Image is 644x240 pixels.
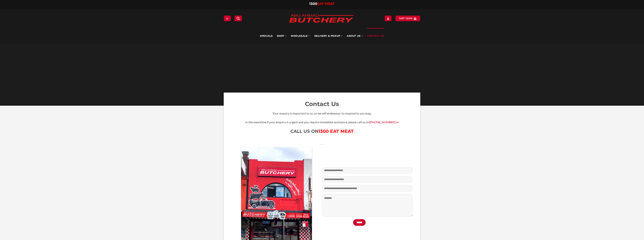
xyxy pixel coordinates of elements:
a: Contact Us [367,28,384,44]
a: About Us [347,28,363,44]
h2: Contact Us [231,100,413,108]
h1: CALL US ON [231,128,413,134]
a: View cart [395,16,420,21]
span: 1300 [309,2,317,6]
a: 1300EAT MEAT [309,2,335,6]
p: Your enquiry is important to us, so we will endeavour to respond to you asap. [231,111,413,116]
span: EAT MEAT [317,2,335,6]
a: Search [235,16,242,21]
a: Menu [224,16,231,21]
span: $ [406,17,408,20]
a: Specials [260,28,273,44]
a: Delivery & Pickup [314,28,343,44]
form: Contact form [322,167,413,228]
p: In the meantime if your enquiry is urgent and you require immediate assistance, please call us on [231,120,413,125]
a: Wholesale [291,28,310,44]
a: [PHONE_NUMBER] or [369,120,399,124]
img: Abu Ahmad Butchery [286,12,357,26]
a: Login [385,16,391,21]
span: Cart / [399,17,412,20]
a: 1300 EAT MEAT [318,129,354,134]
a: SHOP [277,28,287,44]
bdi: 0.00 [406,17,412,19]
